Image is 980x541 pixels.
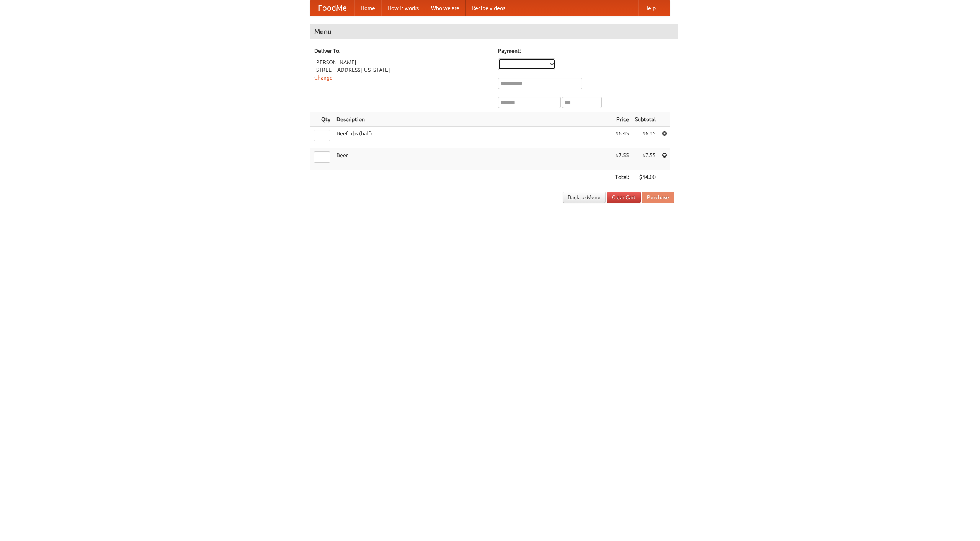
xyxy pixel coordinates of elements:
[612,112,632,127] th: Price
[632,127,659,148] td: $6.45
[632,170,659,184] th: $14.00
[333,148,612,170] td: Beer
[612,170,632,184] th: Total:
[612,127,632,148] td: $6.45
[314,58,490,66] div: [PERSON_NAME]
[642,192,674,203] button: Purchase
[563,192,606,203] a: Back to Menu
[354,0,381,16] a: Home
[310,112,333,127] th: Qty
[425,0,465,16] a: Who we are
[314,75,333,81] a: Change
[314,66,490,74] div: [STREET_ADDRESS][US_STATE]
[632,148,659,170] td: $7.55
[498,47,674,55] h5: Payment:
[465,0,511,16] a: Recipe videos
[381,0,425,16] a: How it works
[333,127,612,148] td: Beef ribs (half)
[314,47,490,55] h5: Deliver To:
[310,0,354,16] a: FoodMe
[612,148,632,170] td: $7.55
[607,192,641,203] a: Clear Cart
[310,24,678,39] h4: Menu
[632,112,659,127] th: Subtotal
[333,112,612,127] th: Description
[638,0,662,16] a: Help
